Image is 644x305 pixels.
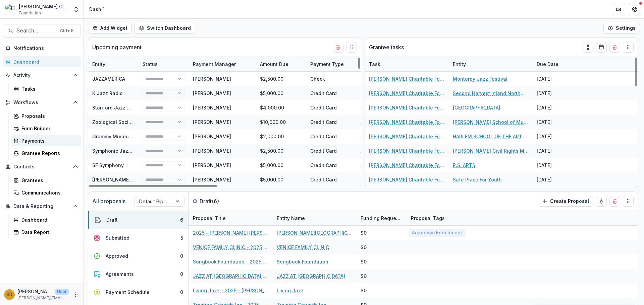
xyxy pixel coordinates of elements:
div: Due Date [357,57,407,71]
div: Status [139,57,189,71]
a: Grantee Reports [11,148,81,159]
div: $0 [361,258,367,265]
button: Notifications [3,43,81,54]
div: [DATE] [533,187,583,201]
a: [GEOGRAPHIC_DATA] [453,104,500,111]
button: Open Activity [3,70,81,81]
button: Drag [623,42,634,53]
div: Entity Name [273,211,357,225]
div: Aug 30, 2025 [357,100,407,115]
div: Funding Requested [357,215,407,222]
div: [DATE] [533,144,583,158]
div: $0 [361,229,367,236]
span: Contacts [13,164,70,170]
a: VENICE FAMILY CLINIC [277,244,329,251]
div: [PERSON_NAME] [193,119,231,126]
div: Proposal Tags [407,211,491,225]
a: [PERSON_NAME] Charitable Foundation Progress Report [369,75,445,82]
div: Ctrl + K [59,27,75,34]
div: $0 [361,244,367,251]
div: Dash 1 [89,6,105,13]
div: Grantees [21,177,75,184]
a: Form Builder [11,123,81,134]
button: Submitted5 [88,229,189,247]
nav: breadcrumb [87,4,107,14]
div: Payment Manager [189,61,240,68]
div: $10,000.00 [256,115,306,129]
div: Status [139,61,162,68]
a: [PERSON_NAME] Charitable Foundation Progress Report [369,90,445,97]
a: Tasks [11,83,81,94]
span: Foundation [19,10,41,16]
div: 0 [180,252,183,259]
div: $2,500.00 [256,144,306,158]
div: Credit Card [306,158,357,172]
div: Payment Type [306,57,357,71]
a: JAZZAMERICA [92,76,125,82]
div: [DATE] [533,115,583,129]
a: P.S. ARTS [453,162,475,169]
a: Living Jazz [277,287,304,294]
span: Search... [16,27,56,34]
div: Payment Manager [189,57,256,71]
div: Entity [449,61,470,68]
button: Switch Dashboard [135,23,195,33]
p: All proposals [92,197,125,205]
a: HARLEM SCHOOL OF THE ARTS INC [453,133,529,140]
div: $2,000.00 [256,129,306,144]
div: [PERSON_NAME] [193,147,231,154]
div: Proposal Title [189,215,230,222]
div: Task [365,61,384,68]
div: Credit Card [306,172,357,187]
div: [PERSON_NAME] [193,162,231,169]
div: Entity [88,57,139,71]
a: [PERSON_NAME] Charitable Foundation Progress Report [369,133,445,140]
p: User [55,289,69,295]
div: $0 [361,287,367,294]
a: [PERSON_NAME] Charitable Foundation Progress Report [369,176,445,183]
div: Proposal Title [189,211,273,225]
p: [PERSON_NAME] [17,288,52,295]
button: Partners [612,3,625,16]
span: Academic Enrichment [412,230,462,236]
button: toggle-assigned-to-me [583,42,593,53]
div: Form Builder [21,125,75,132]
a: Dashboard [11,214,81,225]
a: Symphonic Jazz Orchestra [92,148,155,154]
button: Agreements0 [88,265,189,283]
a: Songbook Foundation [277,258,328,265]
div: Payments [21,137,75,144]
a: SF Symphony [92,162,124,168]
button: Open entity switcher [71,3,81,16]
div: [DATE] [533,158,583,172]
div: [DATE] [357,72,407,86]
div: Credit Card [306,187,357,201]
span: Data & Reporting [13,204,70,209]
div: Data Report [21,229,75,236]
a: [PERSON_NAME] School of Music [453,119,529,126]
a: Monterey Jazz Festival [453,75,507,82]
div: Entity Name [273,215,309,222]
div: Submitted [106,234,129,241]
span: Activity [13,73,70,78]
a: [PERSON_NAME] Center for the Performing Arts [92,177,202,182]
div: $5,000.00 [256,158,306,172]
div: Check [306,72,357,86]
div: Credit Card [306,115,357,129]
a: [PERSON_NAME] Charitable Foundation Progress Report [369,104,445,111]
div: Aug 30, 2025 [357,144,407,158]
div: Proposals [21,112,75,120]
div: Communications [21,189,75,196]
div: Task [365,57,449,71]
button: Delete card [333,42,343,53]
button: Drag [623,196,634,207]
div: $0 [361,273,367,280]
div: Due Date [533,57,583,71]
div: [DATE] [533,72,583,86]
a: [PERSON_NAME] Charitable Foundation Progress Report [369,119,445,126]
div: [PERSON_NAME] [193,133,231,140]
div: Amount Due [256,57,306,71]
div: Amount Due [256,61,292,68]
